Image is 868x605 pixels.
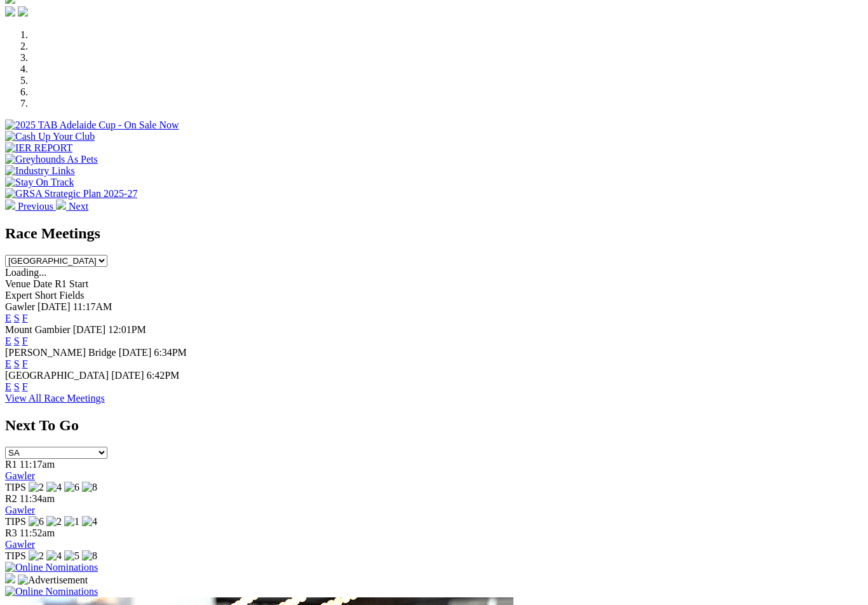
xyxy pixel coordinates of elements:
[22,381,28,392] a: F
[5,142,72,154] img: IER REPORT
[119,347,152,358] span: [DATE]
[56,201,88,212] a: Next
[5,358,11,369] a: E
[5,290,32,301] span: Expert
[18,201,53,212] span: Previous
[69,201,88,212] span: Next
[64,550,79,562] img: 5
[46,482,62,493] img: 4
[147,370,180,381] span: 6:42PM
[5,505,35,515] a: Gawler
[59,290,84,301] span: Fields
[5,6,15,17] img: facebook.svg
[33,278,52,289] span: Date
[82,482,97,493] img: 8
[14,381,20,392] a: S
[5,493,17,504] span: R2
[35,290,57,301] span: Short
[154,347,187,358] span: 6:34PM
[5,200,15,210] img: chevron-left-pager-white.svg
[29,550,44,562] img: 2
[46,516,62,527] img: 2
[37,301,71,312] span: [DATE]
[14,358,20,369] a: S
[5,370,109,381] span: [GEOGRAPHIC_DATA]
[5,516,26,527] span: TIPS
[14,313,20,323] a: S
[5,586,98,597] img: Online Nominations
[73,324,106,335] span: [DATE]
[73,301,112,312] span: 11:17AM
[108,324,146,335] span: 12:01PM
[5,154,98,165] img: Greyhounds As Pets
[5,165,75,177] img: Industry Links
[5,482,26,493] span: TIPS
[18,6,28,17] img: twitter.svg
[5,324,71,335] span: Mount Gambier
[5,131,95,142] img: Cash Up Your Club
[20,527,55,538] span: 11:52am
[56,200,66,210] img: chevron-right-pager-white.svg
[5,313,11,323] a: E
[5,539,35,550] a: Gawler
[5,573,15,583] img: 15187_Greyhounds_GreysPlayCentral_Resize_SA_WebsiteBanner_300x115_2025.jpg
[5,393,105,404] a: View All Race Meetings
[22,313,28,323] a: F
[5,188,137,200] img: GRSA Strategic Plan 2025-27
[14,336,20,346] a: S
[5,459,17,470] span: R1
[22,336,28,346] a: F
[5,177,74,188] img: Stay On Track
[82,550,97,562] img: 8
[5,347,116,358] span: [PERSON_NAME] Bridge
[20,493,55,504] span: 11:34am
[5,267,46,278] span: Loading...
[5,225,863,242] h2: Race Meetings
[46,550,62,562] img: 4
[5,562,98,573] img: Online Nominations
[29,516,44,527] img: 6
[18,574,88,586] img: Advertisement
[5,301,35,312] span: Gawler
[5,201,56,212] a: Previous
[5,470,35,481] a: Gawler
[20,459,55,470] span: 11:17am
[5,336,11,346] a: E
[64,516,79,527] img: 1
[5,119,179,131] img: 2025 TAB Adelaide Cup - On Sale Now
[5,527,17,538] span: R3
[111,370,144,381] span: [DATE]
[5,417,863,434] h2: Next To Go
[29,482,44,493] img: 2
[5,278,31,289] span: Venue
[5,381,11,392] a: E
[5,550,26,561] span: TIPS
[82,516,97,527] img: 4
[64,482,79,493] img: 6
[55,278,88,289] span: R1 Start
[22,358,28,369] a: F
